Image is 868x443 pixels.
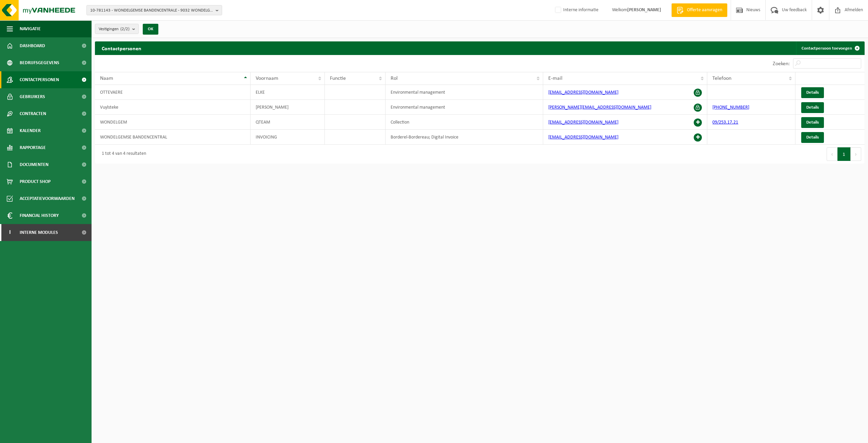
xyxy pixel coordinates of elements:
button: Next [851,147,861,161]
a: Details [801,102,824,113]
span: Documenten [20,156,48,173]
a: Contactpersoon toevoegen [796,41,864,55]
span: Rol [391,76,398,81]
a: Offerte aanvragen [671,3,727,17]
a: [EMAIL_ADDRESS][DOMAIN_NAME] [548,90,618,95]
button: 10-781143 - WONDELGEMSE BANDENCENTRALE - 9032 WONDELGEM, HEINAKKER 9 [86,5,222,15]
td: Environmental management [386,100,543,115]
button: Vestigingen(2/2) [95,24,139,34]
span: Details [806,135,819,140]
a: 09/253.17.21 [712,120,738,125]
td: WONDELGEMSE BANDENCENTRAL [95,130,251,145]
span: Kalender [20,122,41,139]
a: [PERSON_NAME][EMAIL_ADDRESS][DOMAIN_NAME] [548,105,651,110]
span: E-mail [548,76,563,81]
label: Zoeken: [773,61,790,67]
td: WONDELGEM [95,115,251,130]
a: [EMAIL_ADDRESS][DOMAIN_NAME] [548,120,618,125]
span: Product Shop [20,173,51,190]
div: 1 tot 4 van 4 resultaten [98,148,146,160]
span: Navigatie [20,20,41,37]
span: Contracten [20,105,46,122]
span: Functie [330,76,346,81]
span: Details [806,120,819,125]
a: Details [801,117,824,128]
a: Details [801,87,824,98]
label: Interne informatie [554,5,598,15]
span: 10-781143 - WONDELGEMSE BANDENCENTRALE - 9032 WONDELGEM, HEINAKKER 9 [90,5,213,16]
td: Vuylsteke [95,100,251,115]
span: Telefoon [712,76,731,81]
button: 1 [837,147,851,161]
span: Financial History [20,207,59,224]
td: Borderel-Bordereau; Digital Invoice [386,130,543,145]
a: [PHONE_NUMBER] [712,105,749,110]
span: Bedrijfsgegevens [20,54,59,71]
td: ELKE [251,85,325,100]
span: Details [806,105,819,110]
td: QTEAM [251,115,325,130]
count: (2/2) [120,27,130,31]
td: [PERSON_NAME] [251,100,325,115]
span: Voornaam [256,76,278,81]
span: I [7,224,13,241]
span: Offerte aanvragen [685,7,724,14]
td: INVOICING [251,130,325,145]
td: Collection [386,115,543,130]
button: Previous [827,147,837,161]
a: Details [801,132,824,143]
td: Environmental management [386,85,543,100]
span: Dashboard [20,37,45,54]
span: Naam [100,76,113,81]
span: Acceptatievoorwaarden [20,190,75,207]
button: OK [143,24,158,35]
span: Contactpersonen [20,71,59,88]
span: Interne modules [20,224,58,241]
span: Details [806,90,819,95]
td: OTTEVAERE [95,85,251,100]
h2: Contactpersonen [95,41,148,55]
a: [EMAIL_ADDRESS][DOMAIN_NAME] [548,135,618,140]
span: Gebruikers [20,88,45,105]
strong: [PERSON_NAME] [627,7,661,13]
span: Vestigingen [99,24,130,34]
span: Rapportage [20,139,46,156]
